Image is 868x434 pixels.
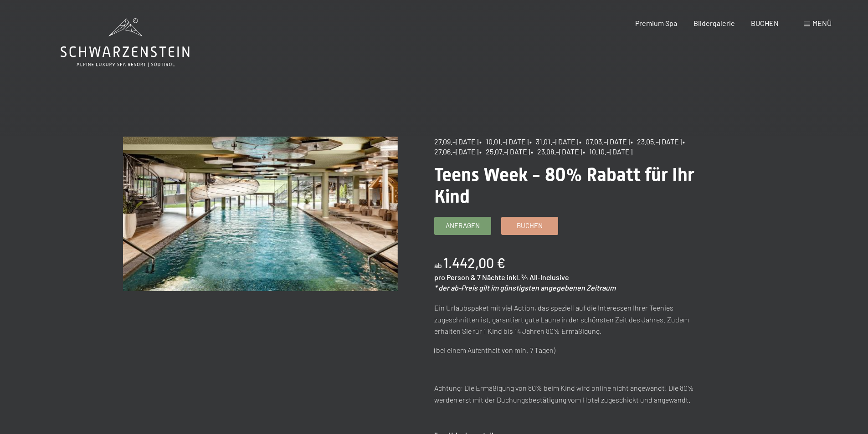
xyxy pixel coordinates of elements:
[635,19,677,27] a: Premium Spa
[434,302,709,337] p: Ein Urlaubspaket mit viel Action, das speziell auf die Interessen Ihrer Teenies zugeschnitten ist...
[479,147,530,156] span: • 25.07.–[DATE]
[479,137,529,146] span: • 10.01.–[DATE]
[531,147,582,156] span: • 23.08.–[DATE]
[631,137,682,146] span: • 23.05.–[DATE]
[751,19,779,27] a: BUCHEN
[443,255,505,271] b: 1.442,00 €
[434,344,709,356] p: (bei einem Aufenthalt von min. 7 Tagen)
[583,147,632,156] span: • 10.10.–[DATE]
[434,137,478,146] span: 27.09.–[DATE]
[529,137,578,146] span: • 31.01.–[DATE]
[434,261,442,270] span: ab
[434,164,694,207] span: Teens Week - 80% Rabatt für Ihr Kind
[123,137,398,291] img: Teens Week - 80% Rabatt für Ihr Kind
[693,19,735,27] a: Bildergalerie
[507,273,569,281] span: inkl. ¾ All-Inclusive
[579,137,630,146] span: • 07.03.–[DATE]
[434,273,476,281] span: pro Person &
[446,221,480,230] span: Anfragen
[502,217,558,235] a: Buchen
[517,221,543,230] span: Buchen
[434,283,616,292] em: * der ab-Preis gilt im günstigsten angegebenen Zeitraum
[434,382,709,405] p: Achtung: Die Ermäßigung von 80% beim Kind wird online nicht angewandt! Die 80% werden erst mit de...
[435,217,491,235] a: Anfragen
[477,273,505,281] span: 7 Nächte
[812,19,832,27] span: Menü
